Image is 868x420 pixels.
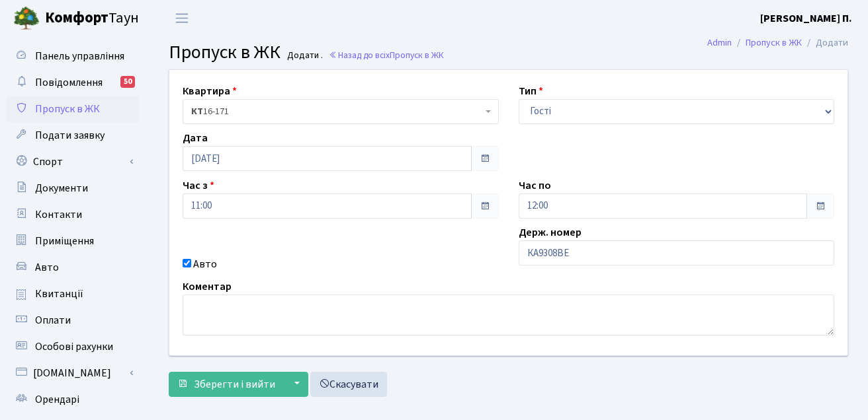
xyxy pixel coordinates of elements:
[165,7,198,29] button: Переключити навігацію
[169,39,281,65] span: Пропуск в ЖК
[7,360,139,386] a: [DOMAIN_NAME]
[13,5,40,32] img: logo.png
[7,333,139,360] a: Особові рахунки
[169,372,284,397] button: Зберегти і вийти
[7,386,139,413] a: Орендарі
[519,83,543,99] label: Тип
[519,240,835,265] input: AA0001AA
[687,29,868,57] nav: breadcrumb
[802,36,848,50] li: Додати
[7,69,139,96] a: Повідомлення50
[193,256,217,272] label: Авто
[183,83,237,99] label: Квартира
[390,49,444,61] span: Пропуск в ЖК
[35,313,71,328] span: Оплати
[7,96,139,122] a: Пропуск в ЖК
[45,7,139,30] span: Таун
[310,372,387,397] a: Скасувати
[760,11,852,26] a: [PERSON_NAME] П.
[7,201,139,228] a: Контакти
[7,43,139,69] a: Панель управління
[35,49,124,63] span: Панель управління
[7,228,139,254] a: Приміщення
[35,392,79,407] span: Орендарі
[183,130,208,146] label: Дата
[35,207,82,222] span: Контакти
[45,7,108,28] b: Комфорт
[7,254,139,281] a: Авто
[183,279,232,295] label: Коментар
[183,99,499,124] span: <b>КТ</b>&nbsp;&nbsp;&nbsp;&nbsp;16-171
[35,75,103,90] span: Повідомлення
[7,149,139,175] a: Спорт
[191,105,482,118] span: <b>КТ</b>&nbsp;&nbsp;&nbsp;&nbsp;16-171
[7,281,139,307] a: Квитанції
[707,36,732,50] a: Admin
[183,178,214,193] label: Час з
[519,178,551,193] label: Час по
[329,49,444,61] a: Назад до всіхПропуск в ЖК
[284,50,323,61] small: Додати .
[191,105,203,118] b: КТ
[35,287,83,301] span: Квитанції
[35,102,100,116] span: Пропуск в ЖК
[7,175,139,201] a: Документи
[35,128,105,143] span: Подати заявку
[746,36,802,50] a: Пропуск в ЖК
[760,11,852,26] b: [PERSON_NAME] П.
[35,260,59,275] span: Авто
[35,181,88,195] span: Документи
[35,339,113,354] span: Особові рахунки
[120,76,135,88] div: 50
[7,307,139,333] a: Оплати
[194,377,275,392] span: Зберегти і вийти
[35,234,94,248] span: Приміщення
[519,225,582,240] label: Держ. номер
[7,122,139,149] a: Подати заявку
